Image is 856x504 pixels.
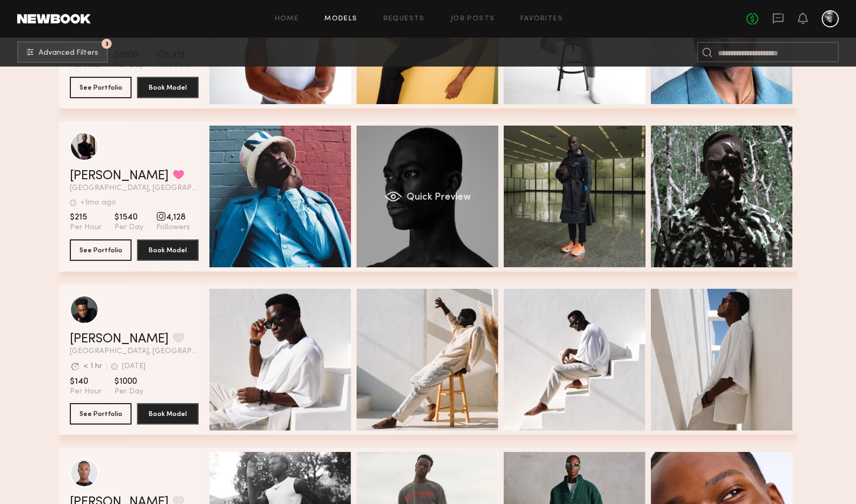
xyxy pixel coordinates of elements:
[83,363,102,370] div: < 1 hr
[70,223,101,232] span: Per Hour
[520,16,563,23] a: Favorites
[114,387,143,397] span: Per Day
[137,403,199,425] button: Book Model
[137,239,199,261] button: Book Model
[122,363,146,370] div: [DATE]
[70,348,199,355] span: [GEOGRAPHIC_DATA], [GEOGRAPHIC_DATA]
[105,41,108,46] span: 3
[451,16,495,23] a: Job Posts
[156,223,190,232] span: Followers
[383,16,425,23] a: Requests
[114,223,143,232] span: Per Day
[156,212,190,223] span: 4,128
[70,387,101,397] span: Per Hour
[70,376,101,387] span: $140
[137,77,199,98] button: Book Model
[17,41,108,63] button: 3Advanced Filters
[324,16,357,23] a: Models
[114,376,143,387] span: $1000
[70,212,101,223] span: $215
[275,16,299,23] a: Home
[70,333,169,346] a: [PERSON_NAME]
[39,49,98,57] span: Advanced Filters
[114,212,143,223] span: $1540
[81,199,116,207] div: +1mo ago
[406,193,470,202] span: Quick Preview
[70,185,199,192] span: [GEOGRAPHIC_DATA], [GEOGRAPHIC_DATA]
[70,239,132,261] button: See Portfolio
[70,403,132,425] button: See Portfolio
[70,77,132,98] button: See Portfolio
[70,170,169,182] a: [PERSON_NAME]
